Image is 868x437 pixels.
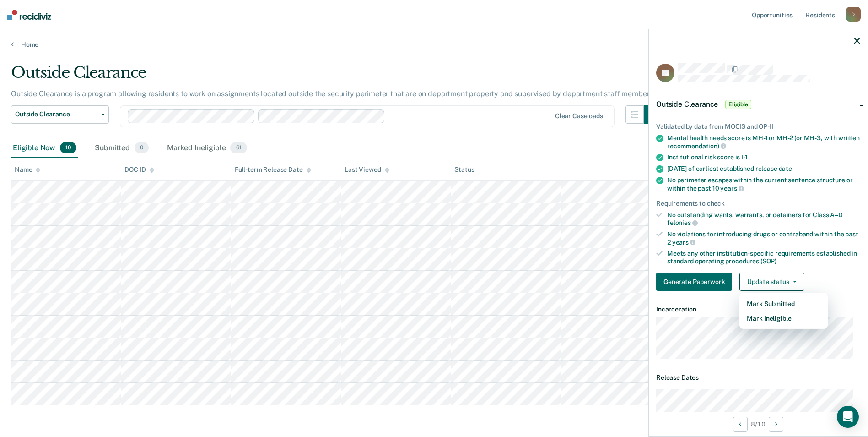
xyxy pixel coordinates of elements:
[656,200,860,208] div: Requirements to check
[11,40,857,49] a: Home
[165,138,249,158] div: Marked Ineligible
[656,306,860,313] dt: Incarceration
[667,230,860,246] div: No violations for introducing drugs or contraband within the past 2
[15,110,97,118] span: Outside Clearance
[741,153,748,161] span: I-1
[769,417,783,432] button: Next Opportunity
[7,10,51,20] img: Recidiviz
[93,138,151,158] div: Submitted
[667,134,860,150] div: Mental health needs score is MH-1 or MH-2 (or MH-3, with written
[667,153,860,161] div: Institutional risk score is
[846,7,861,22] div: D
[733,417,748,432] button: Previous Opportunity
[124,166,154,174] div: DOC ID
[837,406,859,428] div: Open Intercom Messenger
[649,90,868,119] div: Outside ClearanceEligible
[11,138,78,158] div: Eligible Now
[760,257,776,265] span: (SOP)
[739,273,804,291] button: Update status
[60,142,76,154] span: 10
[739,311,828,326] button: Mark Ineligible
[11,63,662,89] div: Outside Clearance
[656,273,732,291] button: Generate Paperwork
[454,166,474,174] div: Status
[779,165,792,172] span: date
[345,166,389,174] div: Last Viewed
[725,100,751,109] span: Eligible
[739,296,828,311] button: Mark Submitted
[667,165,860,173] div: [DATE] of earliest established release
[667,211,860,227] div: No outstanding wants, warrants, or detainers for Class A–D
[667,219,698,226] span: felonies
[656,123,860,131] div: Validated by data from MOCIS and OP-II
[11,89,655,98] p: Outside Clearance is a program allowing residents to work on assignments located outside the secu...
[649,412,868,436] div: 8 / 10
[720,185,744,192] span: years
[667,176,860,192] div: No perimeter escapes within the current sentence structure or within the past 10
[555,112,603,120] div: Clear caseloads
[135,142,149,154] span: 0
[235,166,311,174] div: Full-term Release Date
[667,142,726,150] span: recommendation)
[230,142,247,154] span: 61
[667,250,860,265] div: Meets any other institution-specific requirements established in standard operating procedures
[15,166,40,174] div: Name
[656,374,860,382] dt: Release Dates
[672,239,695,246] span: years
[656,100,718,109] span: Outside Clearance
